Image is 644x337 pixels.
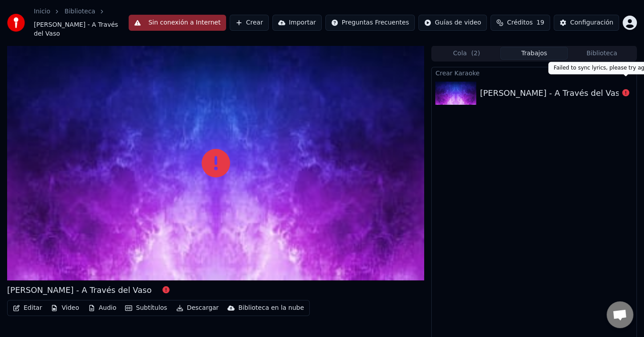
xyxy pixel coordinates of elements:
[7,284,152,296] div: [PERSON_NAME] - A Través del Vaso
[7,14,25,32] img: youka
[230,15,269,31] button: Crear
[607,301,633,328] div: Chat abierto
[500,47,568,60] button: Trabajos
[418,15,487,31] button: Guías de video
[507,18,533,27] span: Créditos
[554,15,619,31] button: Configuración
[34,21,129,38] span: [PERSON_NAME] - A Través del Vaso
[9,302,45,314] button: Editar
[490,15,550,31] button: Créditos19
[34,7,129,38] nav: breadcrumb
[433,47,500,60] button: Cola
[129,15,226,31] button: Sin conexión a Internet
[47,302,82,314] button: Video
[536,18,544,27] span: 19
[480,87,624,99] div: [PERSON_NAME] - A Través del Vaso
[570,18,613,27] div: Configuración
[568,47,636,60] button: Biblioteca
[122,302,170,314] button: Subtítulos
[238,304,304,312] div: Biblioteca en la nube
[272,15,322,31] button: Importar
[432,67,636,78] div: Crear Karaoke
[173,302,223,314] button: Descargar
[471,49,480,58] span: ( 2 )
[85,302,120,314] button: Audio
[325,15,415,31] button: Preguntas Frecuentes
[65,7,95,16] a: Biblioteca
[34,7,50,16] a: Inicio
